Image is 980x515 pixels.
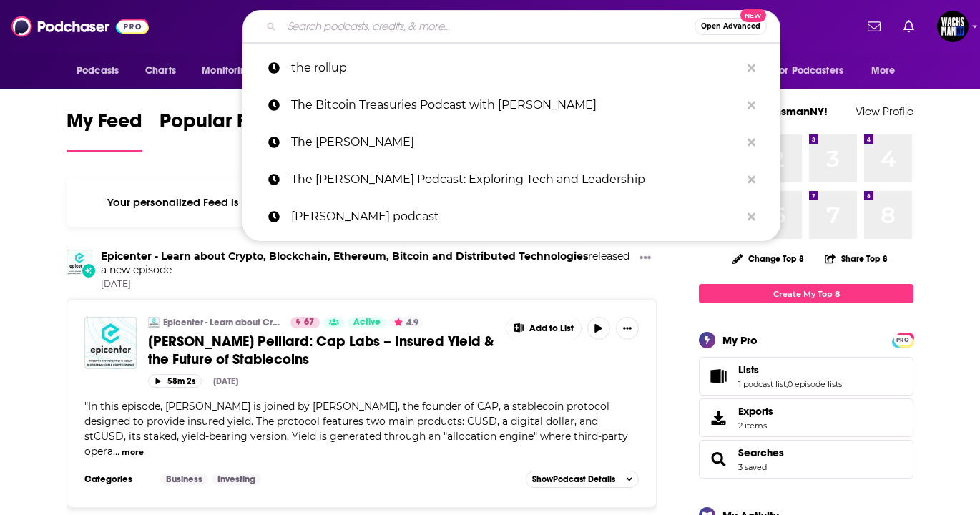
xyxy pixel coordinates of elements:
[77,61,119,81] span: Podcasts
[291,161,740,198] p: The Michael Peres Podcast: Exploring Tech and Leadership
[148,333,496,368] a: [PERSON_NAME] Peillard: Cap Labs – Insured Yield & the Future of Stablecoins
[202,61,253,81] span: Monitoring
[67,57,137,84] button: open menu
[160,109,281,142] span: Popular Feed
[786,379,788,389] span: ,
[738,405,773,418] span: Exports
[616,317,639,340] button: Show More Button
[701,23,760,30] span: Open Advanced
[699,357,913,396] span: Lists
[148,317,160,328] img: Epicenter - Learn about Crypto, Blockchain, Ethereum, Bitcoin and Distributed Technologies
[242,124,780,161] a: The [PERSON_NAME]
[148,374,202,388] button: 58m 2s
[937,11,969,42] img: User Profile
[704,366,732,386] a: Lists
[122,446,144,458] button: more
[242,10,780,43] div: Search podcasts, credits, & more...
[136,57,185,84] a: Charts
[101,250,588,263] a: Epicenter - Learn about Crypto, Blockchain, Ethereum, Bitcoin and Distributed Technologies
[775,61,843,81] span: For Podcasters
[765,57,864,84] button: open menu
[824,245,888,273] button: Share Top 8
[84,317,137,369] img: Benjamin Sarquis Peillard: Cap Labs – Insured Yield & the Future of Stablecoins
[163,317,281,328] a: Epicenter - Learn about Crypto, Blockchain, Ethereum, Bitcoin and Distributed Technologies
[937,11,969,42] button: Show profile menu
[113,445,119,458] span: ...
[634,250,657,268] button: Show More Button
[212,474,261,485] a: Investing
[695,18,767,35] button: Open AdvancedNew
[213,376,238,386] div: [DATE]
[699,398,913,437] a: Exports
[67,250,92,275] img: Epicenter - Learn about Crypto, Blockchain, Ethereum, Bitcoin and Distributed Technologies
[738,379,786,389] a: 1 podcast list
[304,315,314,330] span: 67
[84,400,628,458] span: In this episode, [PERSON_NAME] is joined by [PERSON_NAME], the founder of CAP, a stablecoin proto...
[101,250,634,277] h3: released a new episode
[67,109,142,152] a: My Feed
[704,408,732,428] span: Exports
[738,462,767,472] a: 3 saved
[291,49,740,87] p: the rollup
[81,263,97,278] div: New Episode
[699,284,913,303] a: Create My Top 8
[291,124,740,161] p: The Michael Peres
[722,333,758,347] div: My Pro
[67,178,657,227] div: Your personalized Feed is curated based on the Podcasts, Creators, Users, and Lists that you Follow.
[242,161,780,198] a: The [PERSON_NAME] Podcast: Exploring Tech and Leadership
[160,474,208,485] a: Business
[290,317,320,328] a: 67
[242,198,780,235] a: [PERSON_NAME] podcast
[738,446,784,459] a: Searches
[84,400,628,458] span: "
[788,379,842,389] a: 0 episode lists
[738,421,773,431] span: 2 items
[348,317,386,328] a: Active
[861,57,913,84] button: open menu
[242,49,780,87] a: the rollup
[529,323,574,334] span: Add to List
[704,449,732,469] a: Searches
[67,109,142,142] span: My Feed
[526,471,639,488] button: ShowPodcast Details
[894,334,911,345] a: PRO
[390,317,423,328] button: 4.9
[699,440,913,479] span: Searches
[740,9,766,22] span: New
[242,87,780,124] a: The Bitcoin Treasuries Podcast with [PERSON_NAME]
[291,87,740,124] p: The Bitcoin Treasuries Podcast with Tim Kotzman
[160,109,281,152] a: Popular Feed
[145,61,176,81] span: Charts
[532,474,615,484] span: Show Podcast Details
[898,14,920,39] a: Show notifications dropdown
[862,14,886,39] a: Show notifications dropdown
[84,474,149,485] h3: Categories
[101,278,634,290] span: [DATE]
[937,11,969,42] span: Logged in as WachsmanNY
[282,15,695,38] input: Search podcasts, credits, & more...
[192,57,271,84] button: open menu
[738,363,759,376] span: Lists
[724,250,813,268] button: Change Top 8
[871,61,896,81] span: More
[11,13,149,40] img: Podchaser - Follow, Share and Rate Podcasts
[148,333,494,368] span: [PERSON_NAME] Peillard: Cap Labs – Insured Yield & the Future of Stablecoins
[353,315,381,330] span: Active
[856,104,913,118] a: View Profile
[506,317,581,340] button: Show More Button
[894,335,911,345] span: PRO
[738,363,842,376] a: Lists
[291,198,740,235] p: michael peres podcast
